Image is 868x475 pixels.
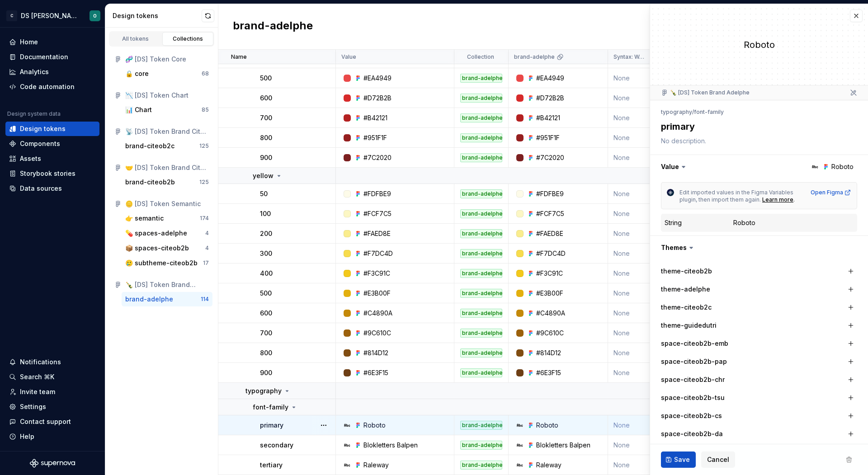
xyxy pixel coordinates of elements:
[363,421,386,430] div: Roboto
[661,339,728,348] label: space-citeob2b-emb
[122,241,212,255] button: 📦 spaces-citeob2b4
[125,69,149,78] div: 🔒 core
[199,142,209,150] div: 125
[260,74,272,83] p: 500
[460,229,502,238] div: brand-adelphe
[200,215,209,222] div: 174
[536,209,564,218] div: #FCF7C5
[260,309,272,318] p: 600
[608,128,653,148] td: None
[536,441,590,450] div: Blokletters Balpen
[20,52,68,61] div: Documentation
[363,461,389,470] div: Raleway
[20,154,41,163] div: Assets
[93,12,97,19] div: O
[125,214,164,223] div: 👉 semantic
[608,303,653,323] td: None
[260,209,271,218] p: 100
[460,421,502,430] div: brand-adelphe
[608,244,653,263] td: None
[460,189,502,198] div: brand-adelphe
[125,105,152,114] div: 📊 Chart
[762,196,793,203] a: Learn more
[20,372,54,381] div: Search ⌘K
[460,133,502,142] div: brand-adelphe
[608,435,653,455] td: None
[460,289,502,298] div: brand-adelphe
[125,141,175,150] div: brand-citeob2c
[125,259,198,268] div: 🥲 subtheme-citeob2b
[125,127,209,136] div: 📡 [DS] Token Brand Citeo B2C
[113,11,202,20] div: Design tokens
[20,67,49,76] div: Analytics
[363,309,392,318] div: #C4890A
[20,417,71,426] div: Contact support
[460,94,502,103] div: brand-adelphe
[661,375,725,384] label: space-citeob2b-chr
[679,189,795,203] span: Edit imported values in the Figma Variables plugin, then import them again.
[460,113,502,122] div: brand-adelphe
[122,175,212,189] a: brand-citeob2b125
[661,393,725,402] label: space-citeob2b-tsu
[122,256,212,270] button: 🥲 subtheme-citeob2b17
[613,53,646,61] p: Syntax: Web
[793,196,795,203] span: .
[665,218,682,227] div: String
[661,285,710,294] label: theme-adelphe
[536,74,564,83] div: #EA4949
[460,368,502,377] div: brand-adelphe
[165,35,211,42] div: Collections
[122,139,212,153] a: brand-citeob2c125
[674,455,690,464] span: Save
[125,163,209,172] div: 🤝 [DS] Token Brand Citeo B2B
[460,329,502,338] div: brand-adelphe
[363,441,418,450] div: Blokletters Balpen
[122,292,212,306] button: brand-adelphe114
[260,229,272,238] p: 200
[203,259,209,267] div: 17
[460,249,502,258] div: brand-adelphe
[20,184,62,193] div: Data sources
[659,118,855,135] textarea: primary
[363,153,392,162] div: #7C2020
[20,387,55,396] div: Invite team
[5,122,99,136] a: Design tokens
[363,209,392,218] div: #FCF7C5
[536,189,564,198] div: #FDFBE9
[608,455,653,475] td: None
[5,414,99,429] button: Contact support
[260,421,283,430] p: primary
[363,229,391,238] div: #FAED8E
[363,113,387,122] div: #B42121
[125,178,175,187] div: brand-citeob2b
[661,357,727,366] label: space-citeob2b-pap
[694,108,724,115] li: font-family
[733,218,755,227] div: Roboto
[5,166,99,181] a: Storybook stories
[2,6,103,25] button: CDS [PERSON_NAME]O
[363,189,391,198] div: #FDFBE9
[363,289,391,298] div: #E3B00F
[536,229,563,238] div: #FAED8E
[20,402,46,411] div: Settings
[5,151,99,166] a: Assets
[460,269,502,278] div: brand-adelphe
[260,441,293,450] p: secondary
[608,68,653,88] td: None
[467,53,494,61] p: Collection
[608,283,653,303] td: None
[5,65,99,79] a: Analytics
[460,74,502,83] div: brand-adelphe
[260,249,272,258] p: 300
[460,309,502,318] div: brand-adelphe
[21,11,79,20] div: DS [PERSON_NAME]
[20,432,34,441] div: Help
[233,19,313,35] h2: brand-adelphe
[260,94,272,103] p: 600
[125,229,187,238] div: 💊 spaces-adelphe
[460,441,502,450] div: brand-adelphe
[125,280,209,289] div: 🍾 [DS] Token Brand Adelphe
